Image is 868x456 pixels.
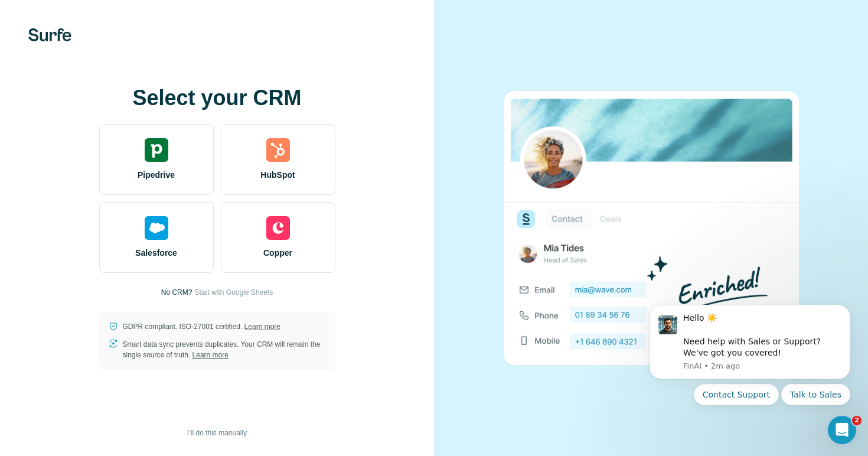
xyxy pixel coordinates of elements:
[852,416,862,425] span: 2
[266,138,290,162] img: hubspot's logo
[28,28,71,41] img: Surfe's logo
[145,138,168,162] img: pipedrive's logo
[263,247,292,259] span: Copper
[194,287,273,298] button: Start with Google Sheets
[192,351,229,359] a: Learn more
[135,247,177,259] span: Salesforce
[123,321,280,332] p: GDPR compliant. ISO-27001 certified.
[123,339,326,360] p: Smart data sync prevents duplicates. Your CRM will remain the single source of truth.
[145,216,168,240] img: salesforce's logo
[99,86,335,110] h1: Select your CRM
[187,428,247,438] span: I’ll do this manually
[632,294,868,412] iframe: Intercom notifications message
[244,323,280,331] a: Learn more
[179,424,255,442] button: I’ll do this manually
[138,169,175,181] span: Pipedrive
[266,216,290,240] img: copper's logo
[161,287,192,298] p: No CRM?
[504,91,799,364] img: none image
[828,416,856,444] iframe: Intercom live chat
[260,169,295,181] span: HubSpot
